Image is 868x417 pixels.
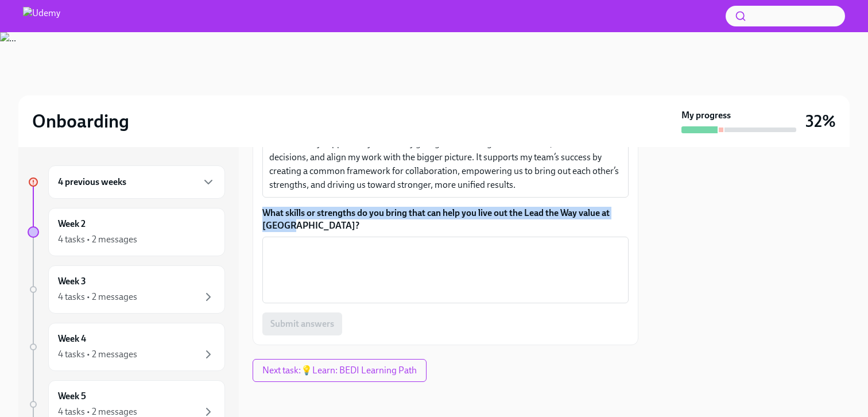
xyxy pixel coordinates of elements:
[58,176,126,188] h6: 4 previous weeks
[28,323,225,371] a: Week 44 tasks • 2 messages
[58,333,86,345] h6: Week 4
[681,109,731,122] strong: My progress
[32,110,129,133] h2: Onboarding
[58,233,137,246] div: 4 tasks • 2 messages
[269,137,622,192] textarea: Lead the Way supports my success by giving me tools to grow as a leader, make clearer decisions, ...
[805,111,836,132] h3: 32%
[28,208,225,256] a: Week 24 tasks • 2 messages
[253,359,427,382] button: Next task:💡Learn: BEDI Learning Path
[58,348,137,361] div: 4 tasks • 2 messages
[48,165,225,199] div: 4 previous weeks
[262,365,417,376] span: Next task : 💡Learn: BEDI Learning Path
[262,207,629,232] label: What skills or strengths do you bring that can help you live out the Lead the Way value at [GEOGR...
[58,390,86,403] h6: Week 5
[58,291,137,303] div: 4 tasks • 2 messages
[58,218,86,230] h6: Week 2
[58,275,86,288] h6: Week 3
[23,7,60,25] img: Udemy
[28,265,225,314] a: Week 34 tasks • 2 messages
